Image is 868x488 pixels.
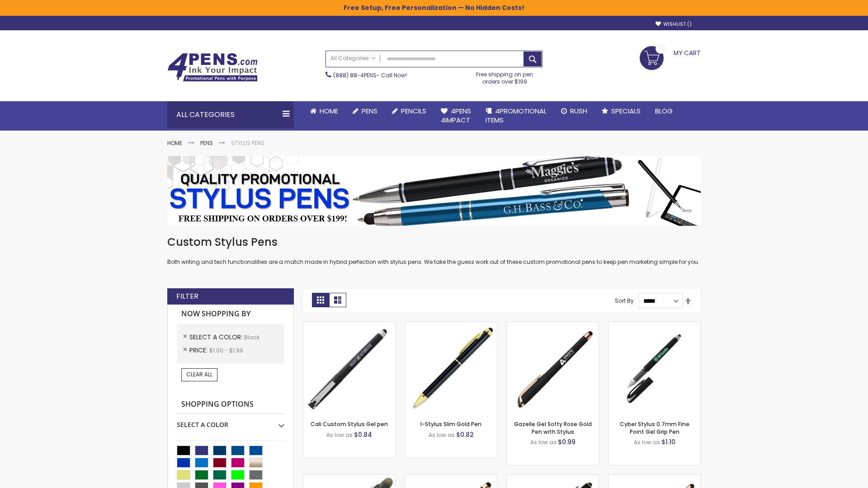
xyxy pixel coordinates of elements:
[312,293,329,307] strong: Grid
[609,474,700,482] a: Gazelle Gel Softy Rose Gold Pen with Stylus - ColorJet-Black
[486,106,547,125] span: 4PROMOTIONAL ITEMS
[167,156,701,226] img: Stylus Pens
[167,101,294,128] div: All Categories
[167,53,258,82] img: 4Pens Custom Pens and Promotional Products
[530,438,557,446] span: As low as
[507,322,599,414] img: Gazelle Gel Softy Rose Gold Pen with Stylus-Black
[609,322,700,329] a: Cyber Stylus 0.7mm Fine Point Gel Grip Pen-Black
[648,101,680,121] a: Blog
[507,322,599,329] a: Gazelle Gel Softy Rose Gold Pen with Stylus-Black
[303,101,345,121] a: Home
[303,322,395,414] img: Cali Custom Stylus Gel pen-Black
[434,101,478,131] a: 4Pens4impact
[181,368,217,381] a: Clear All
[326,51,380,66] a: All Categories
[554,101,594,121] a: Rush
[405,322,497,414] img: I-Stylus Slim Gold-Black
[177,414,284,429] div: Select A Color
[594,101,648,121] a: Specials
[167,235,701,249] h1: Custom Stylus Pens
[609,322,700,414] img: Cyber Stylus 0.7mm Fine Point Gel Grip Pen-Black
[634,438,660,446] span: As low as
[320,106,338,116] span: Home
[405,474,497,482] a: Islander Softy Rose Gold Gel Pen with Stylus-Black
[345,101,385,121] a: Pens
[514,420,592,435] a: Gazelle Gel Softy Rose Gold Pen with Stylus
[189,346,209,355] span: Price
[655,106,673,116] span: Blog
[167,235,701,266] div: Both writing and tech functionalities are a match made in hybrid perfection with stylus pens. We ...
[429,431,455,439] span: As low as
[570,106,587,116] span: Rush
[326,431,353,439] span: As low as
[200,139,213,147] a: Pens
[456,430,474,439] span: $0.82
[303,322,395,329] a: Cali Custom Stylus Gel pen-Black
[186,371,212,378] span: Clear All
[405,322,497,329] a: I-Stylus Slim Gold-Black
[176,291,198,301] strong: Filter
[244,333,259,341] span: Black
[231,139,264,147] strong: Stylus Pens
[401,106,426,116] span: Pencils
[661,437,675,446] span: $1.10
[311,420,388,428] a: Cali Custom Stylus Gel pen
[467,67,543,85] div: Free shipping on pen orders over $199
[333,71,377,79] a: (888) 88-4PENS
[362,106,377,116] span: Pens
[330,55,376,62] span: All Categories
[611,106,641,116] span: Specials
[615,297,634,305] label: Sort By
[303,474,395,482] a: Souvenir® Jalan Highlighter Stylus Pen Combo-Black
[620,420,689,435] a: Cyber Stylus 0.7mm Fine Point Gel Grip Pen
[385,101,434,121] a: Pencils
[507,474,599,482] a: Custom Soft Touch® Metal Pens with Stylus-Black
[354,430,372,439] span: $0.84
[177,305,284,324] strong: Now Shopping by
[656,21,692,28] a: Wishlist
[333,71,407,79] span: - Call Now!
[441,106,471,125] span: 4Pens 4impact
[478,101,554,131] a: 4PROMOTIONALITEMS
[189,333,244,342] span: Select A Color
[558,437,576,446] span: $0.99
[209,347,243,354] span: $1.00 - $1.99
[420,420,481,428] a: I-Stylus Slim Gold Pen
[177,395,284,414] strong: Shopping Options
[167,139,182,147] a: Home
